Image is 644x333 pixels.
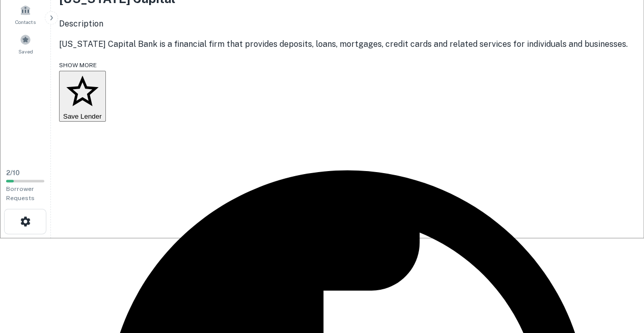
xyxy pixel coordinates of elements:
button: Save Lender [59,71,106,122]
a: Contacts [3,1,48,28]
span: 2 / 10 [6,169,20,177]
p: [US_STATE] Capital Bank is a financial firm that provides deposits, loans, mortgages, credit card... [59,38,636,50]
span: Saved [18,47,33,55]
span: SHOW MORE [59,62,97,69]
iframe: Chat Widget [593,252,644,300]
span: Description [59,19,103,29]
a: Saved [3,30,48,58]
span: Borrower Requests [6,185,35,202]
span: Contacts [15,18,36,26]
